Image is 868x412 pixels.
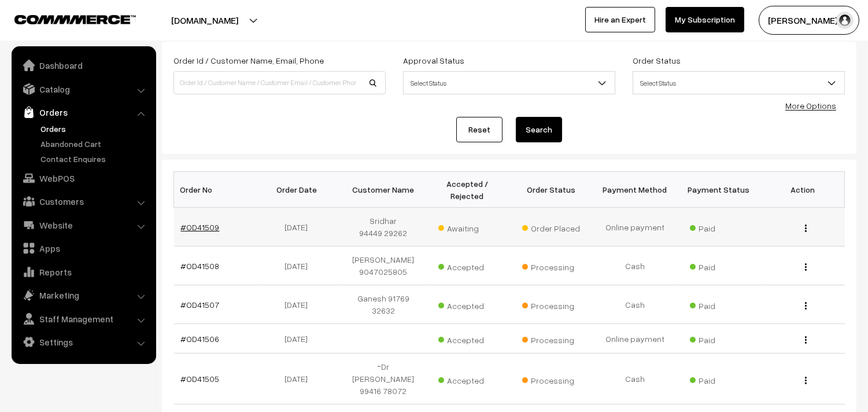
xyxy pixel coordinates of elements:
[690,297,748,312] span: Paid
[785,101,836,111] a: More Options
[258,208,342,247] td: [DATE]
[258,247,342,285] td: [DATE]
[14,262,152,282] a: Reports
[181,374,220,384] a: #OD41505
[38,153,152,165] a: Contact Enquires
[14,332,152,352] a: Settings
[666,7,744,32] a: My Subscription
[14,191,152,212] a: Customers
[342,247,426,285] td: [PERSON_NAME] 9047025805
[522,258,580,273] span: Processing
[131,6,279,35] button: [DOMAIN_NAME]
[181,334,220,344] a: #OD41506
[14,79,152,100] a: Catalog
[805,263,807,271] img: Menu
[438,331,496,346] span: Accepted
[342,208,426,247] td: Sridhar 94449 29262
[403,54,464,67] label: Approval Status
[181,261,220,271] a: #OD41508
[38,123,152,135] a: Orders
[14,168,152,189] a: WebPOS
[38,138,152,150] a: Abandoned Cart
[690,219,748,234] span: Paid
[761,172,845,208] th: Action
[593,208,677,247] td: Online payment
[456,117,503,142] a: Reset
[404,73,615,93] span: Select Status
[174,172,258,208] th: Order No
[516,117,562,142] button: Search
[593,285,677,324] td: Cash
[14,238,152,259] a: Apps
[14,15,136,24] img: COMMMERCE
[438,258,496,273] span: Accepted
[805,336,807,344] img: Menu
[258,285,342,324] td: [DATE]
[593,247,677,285] td: Cash
[258,172,342,208] th: Order Date
[522,371,580,387] span: Processing
[836,12,854,29] img: user
[593,172,677,208] th: Payment Method
[593,354,677,404] td: Cash
[173,54,324,67] label: Order Id / Customer Name, Email, Phone
[690,371,748,387] span: Paid
[258,324,342,354] td: [DATE]
[690,258,748,273] span: Paid
[593,324,677,354] td: Online payment
[677,172,761,208] th: Payment Status
[426,172,509,208] th: Accepted / Rejected
[633,73,844,93] span: Select Status
[759,6,859,35] button: [PERSON_NAME] s…
[14,102,152,123] a: Orders
[690,331,748,346] span: Paid
[181,222,220,232] a: #OD41509
[438,297,496,312] span: Accepted
[14,55,152,76] a: Dashboard
[14,215,152,236] a: Website
[522,331,580,346] span: Processing
[522,219,580,234] span: Order Placed
[14,12,116,25] a: COMMMERCE
[633,71,845,94] span: Select Status
[509,172,593,208] th: Order Status
[342,285,426,324] td: Ganesh 91769 32632
[522,297,580,312] span: Processing
[805,225,807,232] img: Menu
[181,300,220,310] a: #OD41507
[805,302,807,310] img: Menu
[805,377,807,384] img: Menu
[258,354,342,404] td: [DATE]
[633,54,681,67] label: Order Status
[14,285,152,306] a: Marketing
[403,71,615,94] span: Select Status
[342,354,426,404] td: ~Dr [PERSON_NAME] 99416 78072
[342,172,426,208] th: Customer Name
[585,7,655,32] a: Hire an Expert
[438,219,496,234] span: Awaiting
[14,308,152,329] a: Staff Management
[438,371,496,387] span: Accepted
[173,71,386,94] input: Order Id / Customer Name / Customer Email / Customer Phone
